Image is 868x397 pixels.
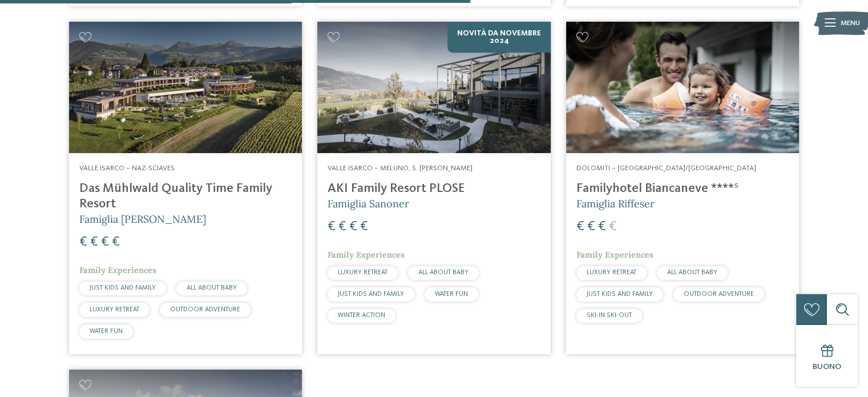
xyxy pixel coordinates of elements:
[328,165,473,172] span: Valle Isarco – Meluno, S. [PERSON_NAME]
[69,22,302,354] a: Cercate un hotel per famiglie? Qui troverete solo i migliori! Valle Isarco – Naz-Sciaves Das Mühl...
[79,181,292,212] h4: Das Mühlwald Quality Time Family Resort
[813,363,841,371] span: Buono
[338,269,387,276] span: LUXURY RETREAT
[338,291,404,298] span: JUST KIDS AND FAMILY
[598,220,606,234] span: €
[587,269,636,276] span: LUXURY RETREAT
[566,22,799,153] img: Cercate un hotel per famiglie? Qui troverete solo i migliori!
[349,220,357,234] span: €
[796,325,858,387] a: Buono
[576,250,653,260] span: Family Experiences
[90,306,139,313] span: LUXURY RETREAT
[90,328,123,335] span: WATER FUN
[587,312,632,319] span: SKI-IN SKI-OUT
[338,220,346,234] span: €
[170,306,240,313] span: OUTDOOR ADVENTURE
[79,265,156,275] span: Family Experiences
[90,284,156,291] span: JUST KIDS AND FAMILY
[587,220,595,234] span: €
[79,235,87,249] span: €
[112,235,120,249] span: €
[684,291,754,298] span: OUTDOOR ADVENTURE
[328,181,540,197] h4: AKI Family Resort PLOSE
[435,291,468,298] span: WATER FUN
[101,235,109,249] span: €
[187,284,237,291] span: ALL ABOUT BABY
[90,235,98,249] span: €
[69,22,302,153] img: Cercate un hotel per famiglie? Qui troverete solo i migliori!
[317,22,550,153] img: Cercate un hotel per famiglie? Qui troverete solo i migliori!
[317,22,550,354] a: Cercate un hotel per famiglie? Qui troverete solo i migliori! NOVITÀ da novembre 2024 Valle Isarc...
[576,220,584,234] span: €
[328,197,409,210] span: Famiglia Sanoner
[576,165,756,172] span: Dolomiti – [GEOGRAPHIC_DATA]/[GEOGRAPHIC_DATA]
[338,312,385,319] span: WINTER ACTION
[328,220,336,234] span: €
[576,181,789,197] h4: Familyhotel Biancaneve ****ˢ
[360,220,368,234] span: €
[667,269,717,276] span: ALL ABOUT BABY
[79,165,175,172] span: Valle Isarco – Naz-Sciaves
[79,212,206,226] span: Famiglia [PERSON_NAME]
[328,250,405,260] span: Family Experiences
[566,22,799,354] a: Cercate un hotel per famiglie? Qui troverete solo i migliori! Dolomiti – [GEOGRAPHIC_DATA]/[GEOGR...
[418,269,469,276] span: ALL ABOUT BABY
[587,291,653,298] span: JUST KIDS AND FAMILY
[576,197,655,210] span: Famiglia Riffeser
[609,220,617,234] span: €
